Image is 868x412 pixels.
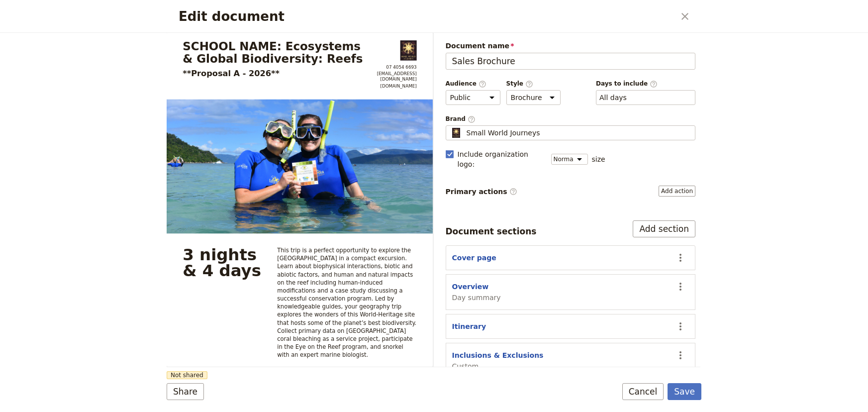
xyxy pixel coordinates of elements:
img: Profile [450,128,463,138]
h1: SCHOOL NAME: Ecosystems & Global Biodiversity: Reefs [183,40,366,65]
a: https://www.smallworldjourneys.com.au [377,83,417,89]
span: 3 nights & 4 days [183,245,261,280]
span: Style [506,80,561,88]
button: Cancel [622,383,664,400]
span: ​ [525,80,533,87]
select: Audience​ [446,90,500,105]
button: Actions [672,347,689,364]
div: Document sections [446,225,537,237]
span: ​ [479,80,486,87]
button: Itinerary [452,321,486,331]
button: Actions [672,318,689,335]
span: size [592,154,605,164]
span: Document name [446,41,696,51]
span: ​ [650,80,658,87]
span: Custom [452,361,544,371]
span: Small World Journeys [467,128,540,138]
input: Document name [446,53,696,70]
span: Include organization logo : [458,149,545,169]
span: Primary actions [446,187,517,197]
span: Audience [446,80,500,88]
span: 07 4054 6693 [377,65,417,70]
button: Actions [672,278,689,295]
button: Save [668,383,701,400]
button: Add section [633,220,695,237]
img: Small World Journeys logo [400,40,417,60]
span: Day summary [452,293,501,303]
span: Brand [446,115,696,123]
span: ​ [509,188,517,196]
button: Primary actions​ [659,186,695,197]
button: Overview [452,282,489,292]
button: Inclusions & Exclusions [452,350,544,360]
button: Share [167,383,204,400]
h2: Edit document [179,9,675,24]
button: Actions [672,249,689,266]
button: Days to include​Clear input [599,93,627,103]
span: Not shared [167,371,207,379]
button: Close dialog [676,8,693,25]
select: size [551,154,588,165]
select: Style​ [506,90,561,105]
span: ​ [468,115,476,122]
button: Cover page [452,253,496,263]
a: groups@smallworldjourneys.com.au [377,71,417,82]
p: **Proposal A - 2026** [183,69,366,78]
span: Days to include [596,80,695,88]
span: This trip is a perfect opportunity to explore the [GEOGRAPHIC_DATA] in a compact excursion. Learn... [277,247,418,358]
